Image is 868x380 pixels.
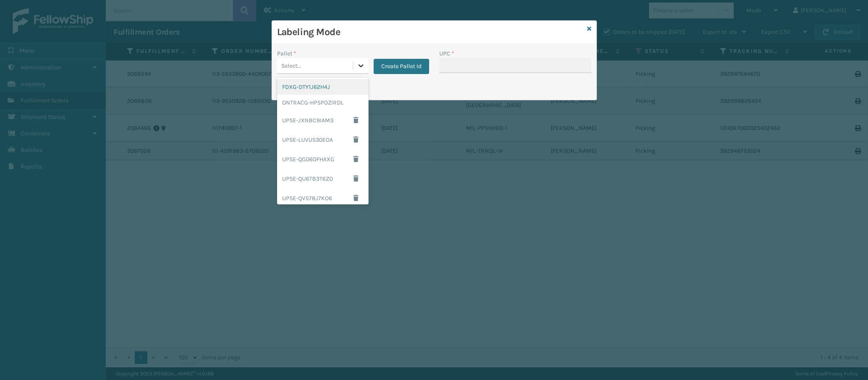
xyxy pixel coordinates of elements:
[277,149,369,169] div: UPSE-QG06OFHAXG
[277,110,369,130] div: UPSE-JXNBC9IAM3
[281,61,301,70] div: Select...
[277,79,369,95] div: FDXG-DTY1J62H4J
[277,169,369,188] div: UPSE-QU6TB3T6ZO
[277,188,369,208] div: UPSE-QV578J7KO6
[277,26,584,39] h3: Labeling Mode
[374,59,429,74] button: Create Pallet Id
[277,49,296,58] label: Pallet
[277,95,369,110] div: ONTRACG-HP5POZIRDL
[439,49,454,58] label: UPC
[277,130,369,149] div: UPSE-LUVUS30EOA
